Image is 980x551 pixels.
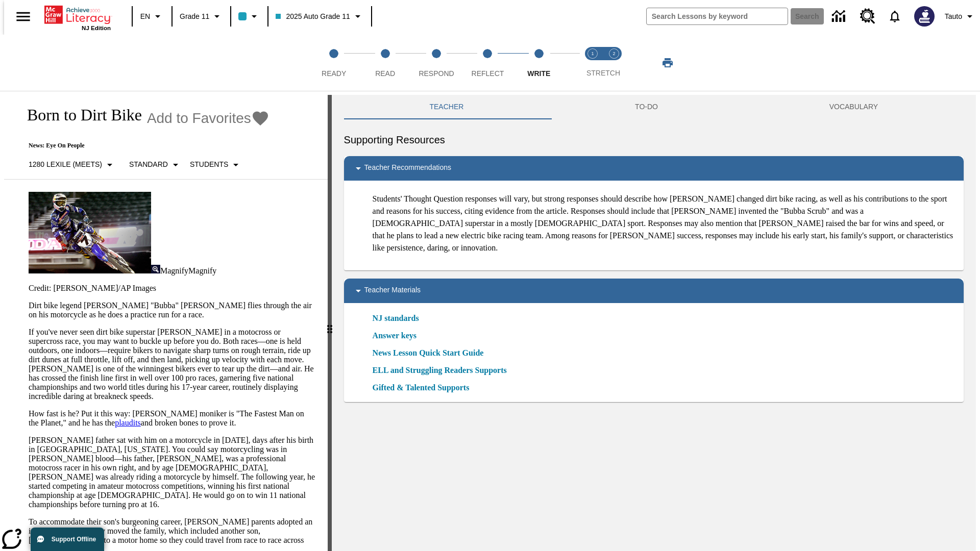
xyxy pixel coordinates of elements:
button: TO-DO [549,95,744,119]
div: Press Enter or Spacebar and then press right and left arrow keys to move the slider [328,95,332,551]
button: Select Lexile, 1280 Lexile (Meets) [24,156,120,174]
button: Select Student [186,156,246,174]
a: Resource Center, Will open in new tab [854,3,881,30]
h6: Supporting Resources [344,132,964,148]
p: If you've never seen dirt bike superstar [PERSON_NAME] in a motocross or supercross race, you may... [29,328,315,401]
span: 2025 Auto Grade 11 [276,11,350,22]
input: search field [647,8,788,24]
p: Teacher Recommendations [364,162,451,174]
a: ELL and Struggling Readers Supports [373,364,513,377]
span: Add to Favorites [147,110,251,127]
div: Home [44,4,111,31]
span: Tauto [945,11,962,22]
a: News Lesson Quick Start Guide, Will open in new browser window or tab [373,347,484,359]
button: Reflect step 4 of 5 [458,35,517,91]
text: 2 [612,51,615,56]
p: Dirt bike legend [PERSON_NAME] "Bubba" [PERSON_NAME] flies through the air on his motorcycle as h... [29,301,315,319]
button: Stretch Read step 1 of 2 [578,35,607,91]
button: Add to Favorites - Born to Dirt Bike [147,109,269,127]
p: Students' Thought Question responses will vary, but strong responses should describe how [PERSON_... [373,193,955,254]
span: Magnify [160,266,188,275]
p: Teacher Materials [364,285,421,297]
button: Open side menu [8,2,38,32]
a: NJ standards [373,312,425,324]
span: STRETCH [586,69,620,77]
button: Write step 5 of 5 [509,35,569,91]
button: VOCABULARY [744,95,964,119]
a: Answer keys, Will open in new browser window or tab [373,330,416,342]
a: Gifted & Talented Supports [373,382,476,394]
span: Support Offline [52,536,96,543]
button: Class: 2025 Auto Grade 11, Select your class [272,7,367,26]
p: Students [190,159,228,170]
span: Write [527,69,550,78]
div: Teacher Recommendations [344,156,964,181]
button: Scaffolds, Standard [125,156,186,174]
button: Class color is light blue. Change class color [234,7,264,26]
span: EN [140,11,150,22]
p: How fast is he? Put it this way: [PERSON_NAME] moniker is "The Fastest Man on the Planet," and he... [29,409,315,428]
button: Profile/Settings [941,7,980,26]
img: Magnify [151,265,160,273]
button: Stretch Respond step 2 of 2 [599,35,629,91]
a: plaudits [115,418,141,427]
p: News: Eye On People [16,142,269,149]
button: Print [651,54,684,72]
span: Reflect [472,69,504,78]
span: Respond [419,69,454,78]
button: Read step 2 of 5 [355,35,414,91]
img: Motocross racer James Stewart flies through the air on his dirt bike. [29,192,151,273]
span: Ready [322,69,346,78]
img: Avatar [914,6,935,27]
text: 1 [591,51,594,56]
button: Language: EN, Select a language [136,7,168,26]
div: reading [4,95,328,546]
button: Support Offline [31,528,104,551]
a: Data Center [826,3,854,31]
button: Grade: Grade 11, Select a grade [176,7,227,26]
button: Respond step 3 of 5 [407,35,466,91]
span: Magnify [188,266,216,275]
button: Teacher [344,95,550,119]
div: activity [332,95,976,551]
button: Ready step 1 of 5 [304,35,363,91]
a: Notifications [881,3,908,30]
span: NJ Edition [82,25,111,31]
div: Teacher Materials [344,279,964,303]
div: Instructional Panel Tabs [344,95,964,119]
button: Select a new avatar [908,3,941,30]
span: Grade 11 [180,11,209,22]
p: Standard [129,159,168,170]
span: Read [375,69,395,78]
p: [PERSON_NAME] father sat with him on a motorcycle in [DATE], days after his birth in [GEOGRAPHIC_... [29,436,315,509]
p: Credit: [PERSON_NAME]/AP Images [29,284,315,293]
h1: Born to Dirt Bike [16,106,142,124]
p: 1280 Lexile (Meets) [29,159,102,170]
